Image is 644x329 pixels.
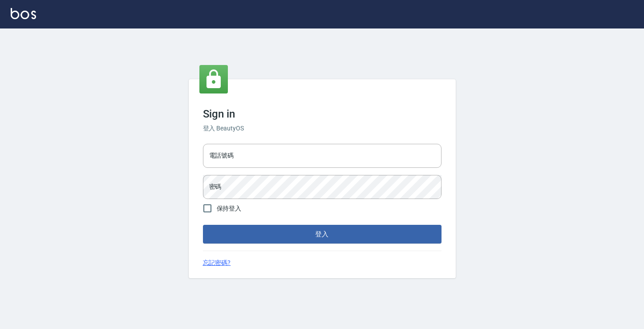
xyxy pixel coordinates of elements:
[217,204,242,213] span: 保持登入
[203,124,441,133] h6: 登入 BeautyOS
[203,108,441,120] h3: Sign in
[203,258,231,268] a: 忘記密碼?
[11,8,36,19] img: Logo
[203,225,441,244] button: 登入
